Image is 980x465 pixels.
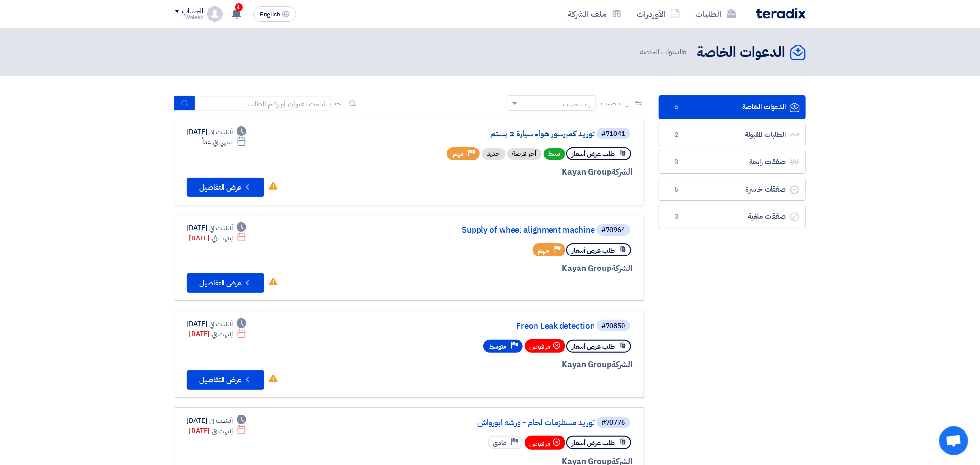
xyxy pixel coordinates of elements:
div: Kayan Group [400,262,632,275]
span: 3 [671,157,683,167]
span: English [260,11,280,18]
span: نشط [544,148,565,160]
div: جديد [482,148,505,160]
span: طلب عرض أسعار [572,438,615,448]
span: 3 [671,212,683,222]
button: English [253,6,296,22]
div: [DATE] [187,223,247,233]
div: Waleed [175,15,203,20]
span: أنشئت في [209,223,233,233]
div: مرفوض [525,339,565,353]
div: #70964 [602,227,625,234]
span: عادي [493,438,507,448]
a: صفقات خاسرة5 [659,178,806,201]
span: الشركة [611,166,632,178]
a: الطلبات [688,2,744,25]
span: بحث [331,98,343,108]
span: إنتهت في [212,329,233,339]
span: 6 [671,103,683,112]
div: [DATE] [187,127,247,137]
span: 4 [235,3,243,11]
div: #71041 [602,131,625,137]
a: الطلبات المقبولة2 [659,123,806,147]
div: [DATE] [189,426,247,436]
div: مرفوض [525,436,565,450]
a: الأوردرات [629,2,688,25]
span: الدعوات الخاصة [640,46,689,58]
div: [DATE] [189,233,247,243]
span: الشركة [611,262,632,274]
a: Freon Leak detection [401,322,595,330]
button: عرض التفاصيل [187,178,264,197]
span: أنشئت في [209,319,233,329]
img: profile_test.png [207,6,223,22]
input: ابحث بعنوان أو رقم الطلب [195,96,331,111]
span: 5 [671,185,683,195]
span: إنتهت في [212,233,233,243]
button: عرض التفاصيل [187,370,264,390]
button: عرض التفاصيل [187,273,264,293]
span: إنتهت في [212,426,233,436]
a: صفقات ملغية3 [659,205,806,228]
a: توريد مستلزمات لحام - ورشة ابورواش [401,419,595,427]
h2: الدعوات الخاصة [697,43,786,62]
div: [DATE] [189,329,247,339]
div: رتب حسب [563,99,591,109]
a: ملف الشركة [561,2,629,25]
span: 6 [683,46,687,57]
a: الدعوات الخاصة6 [659,95,806,119]
span: طلب عرض أسعار [572,150,615,159]
span: طلب عرض أسعار [572,246,615,255]
span: 2 [671,130,683,140]
span: متوسط [489,342,507,351]
span: رتب حسب [601,98,628,108]
div: الحساب [182,7,203,15]
div: Kayan Group [400,359,632,371]
div: [DATE] [187,319,247,329]
div: #70850 [602,323,625,330]
div: أخر فرصة [507,148,542,160]
span: أنشئت في [209,127,233,137]
span: مهم [453,150,464,159]
a: صفقات رابحة3 [659,150,806,174]
div: #70776 [602,420,625,426]
div: غداً [202,137,246,147]
a: Open chat [939,426,968,455]
span: مهم [538,246,549,255]
a: Supply of wheel alignment machine [401,226,595,235]
div: [DATE] [187,416,247,426]
div: Kayan Group [400,166,632,179]
span: طلب عرض أسعار [572,342,615,351]
span: أنشئت في [209,416,233,426]
a: توريد كمبرسور هواء سيارة 2 بستم [401,130,595,138]
img: Teradix logo [756,8,806,19]
span: الشركة [611,359,632,371]
span: ينتهي في [213,137,233,147]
